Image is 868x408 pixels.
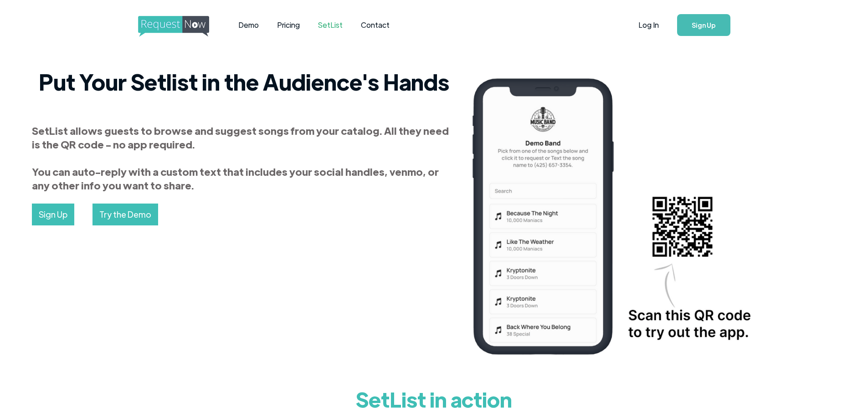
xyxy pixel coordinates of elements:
[268,11,309,39] a: Pricing
[677,14,730,36] a: Sign Up
[352,11,399,39] a: Contact
[32,68,456,95] h2: Put Your Setlist in the Audience's Hands
[92,204,158,225] a: Try the Demo
[629,9,668,41] a: Log In
[138,16,226,37] img: requestnow logo
[32,204,74,225] a: Sign Up
[32,124,449,192] strong: SetList allows guests to browse and suggest songs from your catalog. All they need is the QR code...
[138,16,206,34] a: home
[229,11,268,39] a: Demo
[309,11,352,39] a: SetList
